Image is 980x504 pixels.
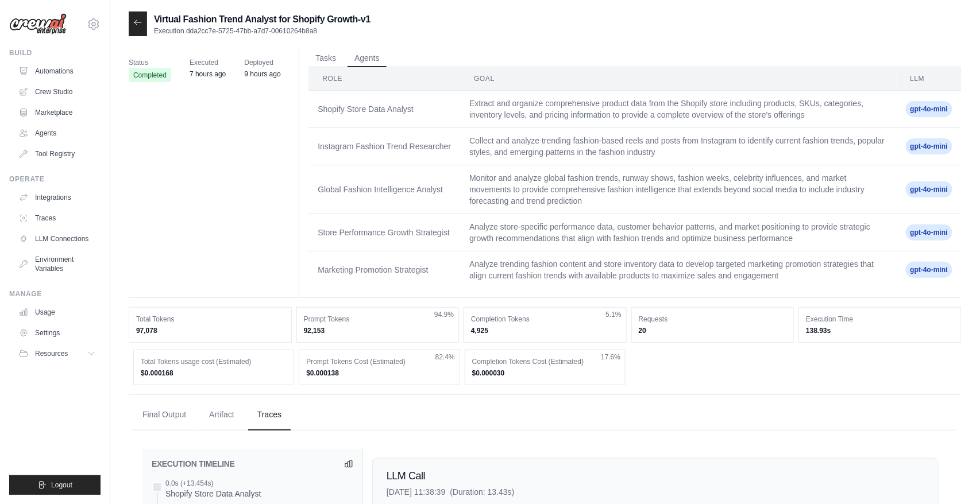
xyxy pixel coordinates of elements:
[308,214,460,251] td: Store Performance Growth Strategist
[133,400,195,431] button: Final Output
[906,181,952,197] span: gpt-4o-mini
[304,315,452,324] dt: Prompt Tokens
[14,230,101,248] a: LLM Connections
[306,357,452,366] dt: Prompt Tokens Cost (Estimated)
[601,352,620,362] span: 17.6%
[435,352,455,362] span: 82.4%
[9,289,101,298] div: Manage
[471,326,619,335] dd: 4,925
[14,103,101,122] a: Marketplace
[460,67,896,91] th: Goal
[9,48,101,57] div: Build
[14,303,101,321] a: Usage
[129,57,171,68] span: Status
[806,315,954,324] dt: Execution Time
[152,458,235,470] h2: EXECUTION TIMELINE
[154,26,371,36] p: Execution dda2cc7e-5725-47bb-a7d7-00610264b8a8
[165,488,261,499] div: Shopify Store Data Analyst
[190,70,226,78] time: August 31, 2025 at 17:08 IST
[165,479,261,488] div: 0.0s (+13.454s)
[9,13,67,35] img: Logo
[460,165,896,214] td: Monitor and analyze global fashion trends, runway shows, fashion weeks, celebrity influences, and...
[154,13,371,26] h2: Virtual Fashion Trend Analyst for Shopify Growth-v1
[244,57,280,68] span: Deployed
[460,128,896,165] td: Collect and analyze trending fashion-based reels and posts from Instagram to identify current fas...
[14,83,101,101] a: Crew Studio
[136,315,284,324] dt: Total Tokens
[141,369,287,378] dd: $0.000168
[605,310,621,319] span: 5.1%
[460,91,896,128] td: Extract and organize comprehensive product data from the Shopify store including products, SKUs, ...
[348,50,387,67] button: Agents
[35,349,68,358] span: Resources
[51,480,72,490] span: Logout
[190,57,226,68] span: Executed
[136,326,284,335] dd: 97,078
[387,470,425,482] span: LLM Call
[9,475,101,495] button: Logout
[14,188,101,207] a: Integrations
[806,326,954,335] dd: 138.93s
[14,124,101,142] a: Agents
[14,344,101,363] button: Resources
[434,310,454,319] span: 94.9%
[248,400,291,431] button: Traces
[200,400,244,431] button: Artifact
[471,315,619,324] dt: Completion Tokens
[472,369,618,378] dd: $0.000030
[141,357,287,366] dt: Total Tokens usage cost (Estimated)
[460,251,896,289] td: Analyze trending fashion content and store inventory data to develop targeted marketing promotion...
[308,50,343,67] button: Tasks
[639,326,787,335] dd: 20
[308,67,460,91] th: Role
[14,250,101,278] a: Environment Variables
[14,324,101,342] a: Settings
[460,214,896,251] td: Analyze store-specific performance data, customer behavior patterns, and market positioning to pr...
[906,101,952,117] span: gpt-4o-mini
[308,251,460,289] td: Marketing Promotion Strategist
[472,357,618,366] dt: Completion Tokens Cost (Estimated)
[308,91,460,128] td: Shopify Store Data Analyst
[14,209,101,227] a: Traces
[906,224,952,241] span: gpt-4o-mini
[923,449,980,504] iframe: Chat Widget
[906,262,952,278] span: gpt-4o-mini
[308,165,460,214] td: Global Fashion Intelligence Analyst
[387,486,515,498] p: [DATE] 11:38:39
[897,67,962,91] th: LLM
[450,487,514,497] span: (Duration: 13.43s)
[14,145,101,163] a: Tool Registry
[906,138,952,154] span: gpt-4o-mini
[304,326,452,335] dd: 92,153
[639,315,787,324] dt: Requests
[306,369,452,378] dd: $0.000138
[308,128,460,165] td: Instagram Fashion Trend Researcher
[9,175,101,184] div: Operate
[14,62,101,80] a: Automations
[244,70,280,78] time: August 31, 2025 at 14:45 IST
[129,68,171,82] span: Completed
